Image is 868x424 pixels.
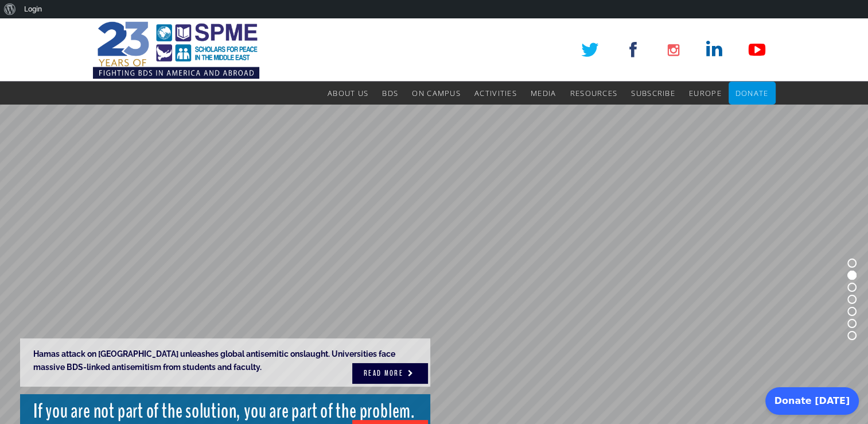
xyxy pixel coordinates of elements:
[531,82,556,105] a: Media
[382,82,398,105] a: BDS
[352,363,428,384] a: READ MORE
[412,88,461,98] span: On Campus
[382,88,398,98] span: BDS
[412,82,461,105] a: On Campus
[631,82,675,105] a: Subscribe
[689,88,722,98] span: Europe
[328,82,368,105] a: About Us
[93,18,259,82] img: SPME
[631,88,675,98] span: Subscribe
[474,82,517,105] a: Activities
[735,82,769,105] a: Donate
[735,88,769,98] span: Donate
[570,88,617,98] span: Resources
[474,88,517,98] span: Activities
[689,82,722,105] a: Europe
[20,338,430,387] rs-layer: Hamas attack on [GEOGRAPHIC_DATA] unleashes global antisemitic onslaught. Universities face massi...
[570,82,617,105] a: Resources
[531,88,556,98] span: Media
[328,88,368,98] span: About Us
